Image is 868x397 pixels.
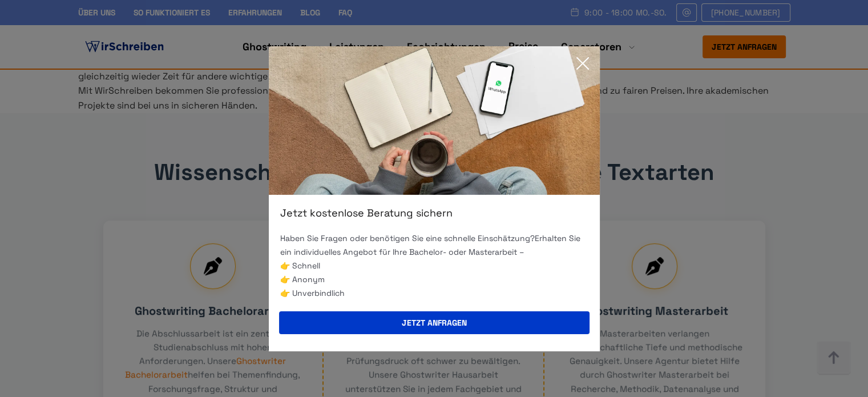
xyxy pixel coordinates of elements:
[280,231,588,259] p: Haben Sie Fragen oder benötigen Sie eine schnelle Einschätzung? Erhalten Sie ein individuelles An...
[280,286,588,300] li: 👉 Unverbindlich
[279,311,590,334] button: Jetzt anfragen
[269,206,600,220] div: Jetzt kostenlose Beratung sichern
[280,272,588,286] li: 👉 Anonym
[269,46,600,195] img: exit
[280,259,588,272] li: 👉 Schnell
